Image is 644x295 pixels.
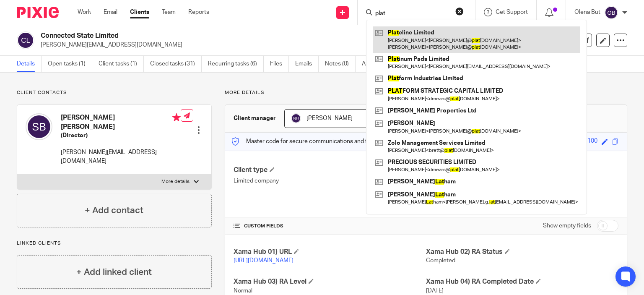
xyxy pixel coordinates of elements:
img: svg%3E [26,113,52,140]
p: Olena But [574,8,600,16]
img: svg%3E [17,31,34,49]
span: [DATE] [426,288,444,294]
input: Search [374,10,450,18]
span: [PERSON_NAME] [306,115,353,121]
p: Master code for secure communications and files [231,137,376,146]
a: Recurring tasks (6) [208,56,264,72]
h4: [PERSON_NAME] [PERSON_NAME] [61,113,181,131]
a: Client tasks (1) [99,56,144,72]
a: Team [162,8,176,16]
a: Closed tasks (31) [150,56,202,72]
a: Open tasks (1) [48,56,92,72]
h4: Xama Hub 01) URL [234,248,426,256]
h4: Xama Hub 04) RA Completed Date [426,277,618,286]
h4: + Add contact [85,204,143,217]
span: Get Support [496,9,528,15]
span: Completed [426,258,455,264]
a: Details [17,56,42,72]
h2: Connected State Limited [41,31,419,40]
label: Show empty fields [543,222,591,230]
a: Notes (0) [325,56,356,72]
h4: Client type [234,166,426,175]
button: Clear [455,7,464,16]
a: Clients [130,8,149,16]
a: Reports [188,8,209,16]
i: Primary [172,113,181,122]
p: Limited company [234,177,426,185]
h4: Xama Hub 02) RA Status [426,248,618,256]
h4: CUSTOM FIELDS [234,223,426,230]
a: Files [270,56,289,72]
p: Linked clients [17,240,212,247]
p: [PERSON_NAME][EMAIL_ADDRESS][DOMAIN_NAME] [61,148,181,165]
span: Normal [234,288,252,294]
img: Pixie [17,7,59,18]
a: Work [78,8,91,16]
a: Audit logs [362,56,394,72]
h4: Xama Hub 03) RA Level [234,277,426,286]
p: Client contacts [17,89,212,96]
h3: Client manager [234,114,276,123]
img: svg%3E [605,6,618,19]
p: [PERSON_NAME][EMAIL_ADDRESS][DOMAIN_NAME] [41,41,513,49]
p: More details [161,178,190,185]
h5: (Director) [61,131,181,140]
img: svg%3E [291,113,301,123]
p: More details [225,89,627,96]
a: Email [104,8,117,16]
a: [URL][DOMAIN_NAME] [234,258,293,264]
a: Emails [295,56,319,72]
h4: + Add linked client [76,266,152,279]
